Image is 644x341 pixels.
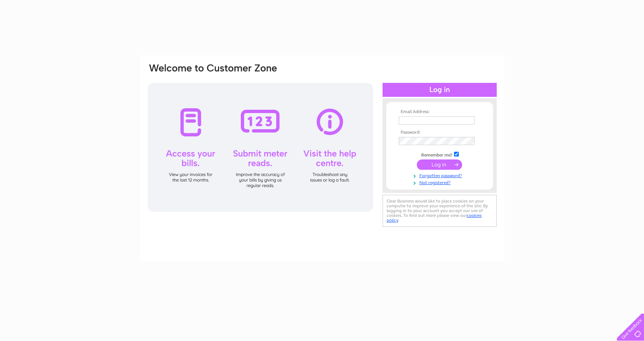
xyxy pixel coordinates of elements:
[397,109,482,115] th: Email Address:
[383,195,497,227] div: Clear Business would like to place cookies on your computer to improve your experience of the sit...
[417,159,462,170] input: Submit
[387,213,482,223] a: cookies policy
[397,151,482,158] td: Remember me?
[399,179,482,186] a: Not registered?
[399,172,482,179] a: Forgotten password?
[397,130,482,135] th: Password:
